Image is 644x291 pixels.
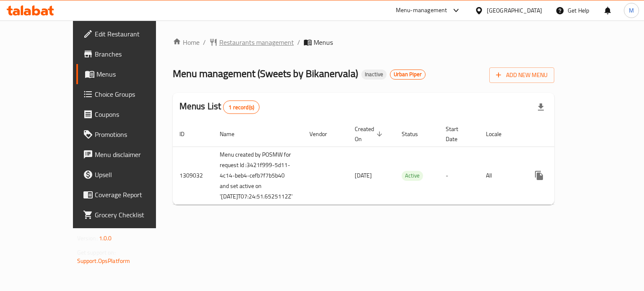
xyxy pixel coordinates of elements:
[76,64,181,84] a: Menus
[220,129,245,139] span: Name
[219,37,294,47] span: Restaurants management
[179,100,260,114] h2: Menus List
[173,37,555,47] nav: breadcrumb
[95,190,174,200] span: Coverage Report
[76,24,181,44] a: Edit Restaurant
[173,64,358,83] span: Menu management ( Sweets by Bikanervala )
[95,129,174,139] span: Promotions
[309,129,338,139] span: Vendor
[95,29,174,39] span: Edit Restaurant
[209,37,294,47] a: Restaurants management
[76,165,181,185] a: Upsell
[173,121,616,205] table: enhanced table
[76,185,181,205] a: Coverage Report
[95,149,174,160] span: Menu disclaimer
[95,170,174,180] span: Upsell
[396,5,447,15] div: Menu-management
[549,165,569,185] button: Change Status
[487,6,542,15] div: [GEOGRAPHIC_DATA]
[76,104,181,124] a: Coupons
[76,44,181,64] a: Branches
[522,121,616,147] th: Actions
[223,103,259,111] span: 1 record(s)
[213,147,303,204] td: Menu created by POSMW for request Id :3421f999-5d11-4c14-beb4-cefb7f7b5b40 and set active on '[DA...
[361,71,387,78] span: Inactive
[390,71,425,78] span: Urban Piper
[486,129,512,139] span: Locale
[179,129,195,139] span: ID
[95,210,174,220] span: Grocery Checklist
[531,97,551,117] div: Export file
[173,147,213,204] td: 1309032
[96,69,174,79] span: Menus
[223,100,260,114] div: Total records count
[402,129,429,139] span: Status
[446,124,469,144] span: Start Date
[355,124,385,144] span: Created On
[489,67,554,83] button: Add New Menu
[529,165,549,185] button: more
[76,124,181,144] a: Promotions
[203,37,206,47] li: /
[314,37,333,47] span: Menus
[173,37,200,47] a: Home
[76,84,181,104] a: Choice Groups
[629,6,634,15] span: M
[77,247,116,258] span: Get support on:
[355,170,372,181] span: [DATE]
[99,233,112,244] span: 1.0.0
[76,205,181,225] a: Grocery Checklist
[76,144,181,165] a: Menu disclaimer
[439,147,479,204] td: -
[297,37,300,47] li: /
[77,255,130,266] a: Support.OpsPlatform
[402,171,423,181] div: Active
[95,89,174,99] span: Choice Groups
[77,233,98,244] span: Version:
[95,109,174,119] span: Coupons
[402,171,423,180] span: Active
[479,147,522,204] td: All
[496,70,548,80] span: Add New Menu
[95,49,174,59] span: Branches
